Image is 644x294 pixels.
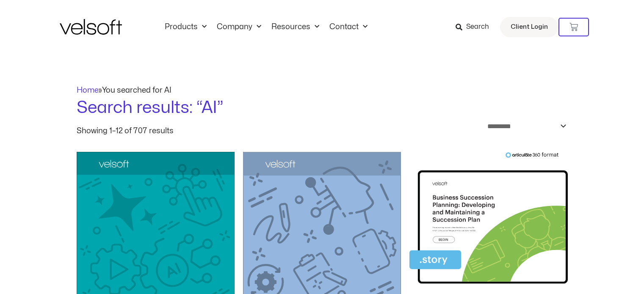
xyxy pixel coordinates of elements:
[456,20,495,34] a: Search
[266,22,324,32] a: ResourcesMenu Toggle
[60,19,122,35] img: Velsoft Training Materials
[511,22,548,33] span: Client Login
[160,22,373,32] nav: Menu
[102,87,171,94] span: You searched for AI
[77,87,99,94] a: Home
[466,22,489,33] span: Search
[409,152,567,289] img: Business Succession Planning: Developing and Maintaining a Succession Plan
[77,96,568,120] h1: Search results: “AI”
[77,87,171,94] span: »
[500,17,558,37] a: Client Login
[482,120,568,133] select: Shop order
[212,22,266,32] a: CompanyMenu Toggle
[324,22,373,32] a: ContactMenu Toggle
[77,127,174,135] p: Showing 1–12 of 707 results
[160,22,212,32] a: ProductsMenu Toggle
